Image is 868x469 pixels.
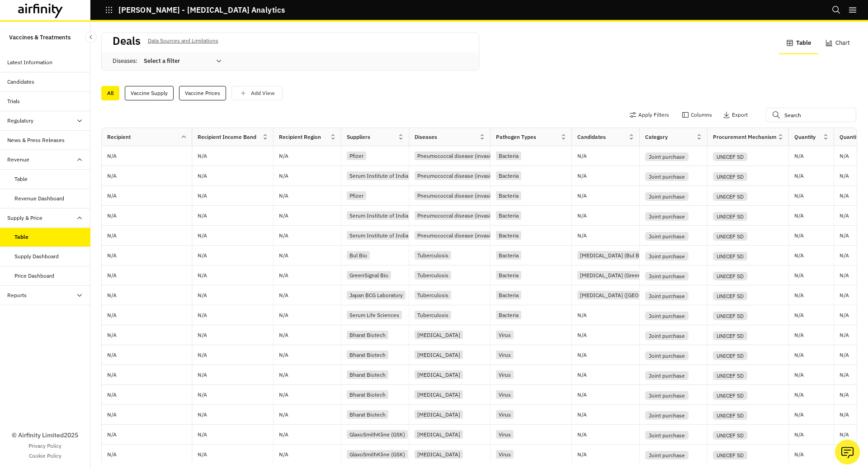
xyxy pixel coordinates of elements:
p: N/A [794,452,804,457]
div: Serum Institute of India [347,211,411,220]
div: Category [645,133,668,141]
button: Ask our analysts [835,440,860,464]
div: UNICEF SD [713,411,747,420]
div: Joint purchase [645,371,689,380]
div: [MEDICAL_DATA] [415,430,463,439]
div: Joint purchase [645,172,689,181]
div: Virus [496,410,514,419]
div: Joint purchase [645,332,689,340]
p: Add View [251,90,275,96]
p: N/A [198,412,207,417]
div: Table [14,175,28,183]
div: Serum Life Sciences [347,311,402,319]
div: Serum Institute of India [347,231,411,240]
div: Bacteria [496,191,521,200]
div: Tuberculosis [415,271,451,280]
div: Tuberculosis [415,251,451,260]
div: UNICEF SD [713,272,747,280]
p: N/A [107,372,117,378]
div: Suppliers [347,133,370,141]
div: Tuberculosis [415,291,451,299]
div: Supply Dashboard [14,252,59,261]
p: N/A [840,233,849,238]
div: Bul Bio [347,251,370,260]
p: N/A [279,193,288,199]
div: [MEDICAL_DATA] [415,331,463,339]
div: Bharat Biotech [347,410,388,419]
p: N/A [107,253,117,258]
p: N/A [107,392,117,398]
button: Search [832,2,841,18]
p: N/A [794,253,804,258]
div: Virus [496,430,514,439]
div: Bacteria [496,231,521,240]
div: Serum Institute of India [347,171,411,180]
div: Joint purchase [645,411,689,420]
p: N/A [840,293,849,298]
p: N/A [279,233,288,238]
p: N/A [279,332,288,338]
div: UNICEF SD [713,152,747,161]
div: Revenue Dashboard [14,194,64,203]
p: N/A [794,233,804,238]
p: N/A [794,273,804,278]
div: UNICEF SD [713,172,747,181]
p: N/A [577,213,587,218]
p: N/A [198,213,207,218]
p: N/A [577,372,587,378]
p: N/A [279,412,288,417]
p: N/A [279,452,288,457]
p: N/A [840,372,849,378]
div: Tuberculosis [415,311,451,319]
h2: Deals [113,34,141,47]
div: Pfizer [347,191,366,200]
div: Bacteria [496,152,521,160]
div: [MEDICAL_DATA] [415,410,463,419]
p: N/A [107,313,117,318]
div: [MEDICAL_DATA] (Bul Bio) [577,251,648,260]
div: Virus [496,450,514,459]
p: N/A [794,293,804,298]
p: N/A [840,253,849,258]
p: N/A [198,372,207,378]
div: UNICEF SD [713,431,747,440]
div: Procurement Mechanism [713,133,777,141]
div: [MEDICAL_DATA] [415,390,463,399]
p: N/A [840,352,849,358]
p: N/A [198,253,207,258]
p: N/A [198,432,207,437]
div: Virus [496,331,514,339]
div: Pathogen Types [496,133,536,141]
p: N/A [840,412,849,417]
div: Regulatory [7,117,33,125]
div: Supply & Price [7,214,42,222]
div: Virus [496,351,514,359]
div: UNICEF SD [713,332,747,340]
p: Data Sources and Limitations [148,36,218,46]
p: N/A [840,332,849,338]
p: N/A [794,332,804,338]
div: UNICEF SD [713,312,747,320]
p: N/A [198,273,207,278]
div: Joint purchase [645,152,689,161]
div: Joint purchase [645,351,689,360]
button: [PERSON_NAME] - [MEDICAL_DATA] Analytics [105,2,285,18]
div: [MEDICAL_DATA] (GreenSignal Bio) [577,271,670,280]
div: Bacteria [496,291,521,299]
div: Bharat Biotech [347,370,388,379]
div: Bharat Biotech [347,331,388,339]
p: N/A [577,153,587,159]
p: N/A [279,352,288,358]
p: N/A [794,153,804,159]
div: Joint purchase [645,391,689,400]
div: Revenue [7,156,29,164]
div: Pneumococcal disease (invasive) [415,171,501,180]
p: N/A [577,392,587,398]
p: N/A [279,432,288,437]
div: News & Press Releases [7,136,65,144]
div: Pneumococcal disease (invasive) [415,231,501,240]
div: Table [14,233,28,241]
p: N/A [794,352,804,358]
p: N/A [840,313,849,318]
div: [MEDICAL_DATA] [415,351,463,359]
